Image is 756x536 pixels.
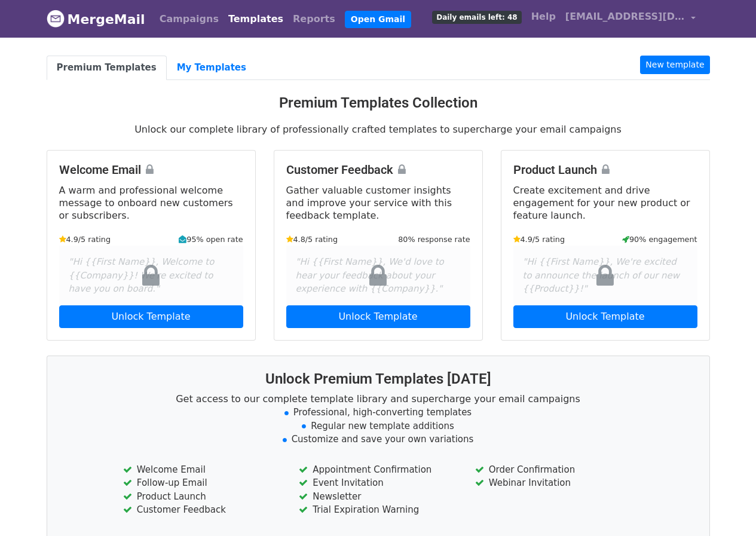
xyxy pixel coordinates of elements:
[59,246,243,305] div: "Hi {{First Name}}, Welcome to {{Company}}! We're excited to have you on board."
[513,305,697,328] a: Unlock Template
[286,234,338,245] small: 4.8/5 rating
[59,234,111,245] small: 4.9/5 rating
[513,246,697,305] div: "Hi {{First Name}}, We're excited to announce the launch of our new {{Product}}!"
[345,11,411,28] a: Open Gmail
[62,370,695,388] h3: Unlock Premium Templates [DATE]
[513,163,697,177] h4: Product Launch
[123,463,281,477] li: Welcome Email
[475,476,633,490] li: Webinar Invitation
[432,11,521,24] span: Daily emails left: 48
[286,246,470,305] div: "Hi {{First Name}}, We'd love to hear your feedback about your experience with {{Company}}."
[286,163,470,177] h4: Customer Feedback
[475,463,633,477] li: Order Confirmation
[224,7,288,31] a: Templates
[286,305,470,328] a: Unlock Template
[299,490,457,504] li: Newsletter
[62,433,695,446] li: Customize and save your own variations
[299,503,457,517] li: Trial Expiration Warning
[47,94,710,112] h3: Premium Templates Collection
[59,184,243,222] p: A warm and professional welcome message to onboard new customers or subscribers.
[62,393,695,405] p: Get access to our complete template library and supercharge your email campaigns
[288,7,340,31] a: Reports
[59,163,243,177] h4: Welcome Email
[155,7,224,31] a: Campaigns
[513,234,565,245] small: 4.9/5 rating
[286,184,470,222] p: Gather valuable customer insights and improve your service with this feedback template.
[123,503,281,517] li: Customer Feedback
[59,305,243,328] a: Unlock Template
[47,123,710,136] p: Unlock our complete library of professionally crafted templates to supercharge your email campaigns
[47,7,145,32] a: MergeMail
[565,10,685,24] span: [EMAIL_ADDRESS][DOMAIN_NAME]
[47,10,65,27] img: MergeMail logo
[299,476,457,490] li: Event Invitation
[513,184,697,222] p: Create excitement and drive engagement for your new product or feature launch.
[123,490,281,504] li: Product Launch
[167,56,256,80] a: My Templates
[527,5,561,29] a: Help
[427,5,526,29] a: Daily emails left: 48
[622,234,697,245] small: 90% engagement
[62,406,695,419] li: Professional, high-converting templates
[47,56,167,80] a: Premium Templates
[123,476,281,490] li: Follow-up Email
[398,234,470,245] small: 80% response rate
[561,5,700,33] a: [EMAIL_ADDRESS][DOMAIN_NAME]
[640,56,709,74] a: New template
[299,463,457,477] li: Appointment Confirmation
[62,419,695,433] li: Regular new template additions
[179,234,243,245] small: 95% open rate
